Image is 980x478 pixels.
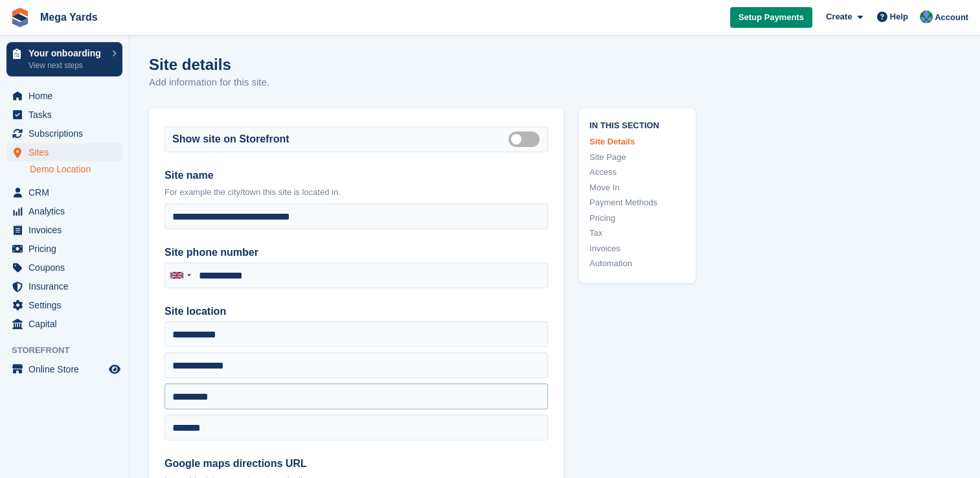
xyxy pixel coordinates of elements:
p: Add information for this site. [149,75,269,90]
a: menu [6,202,122,220]
label: Show site on Storefront [172,131,289,147]
a: Pricing [589,212,685,225]
span: Create [826,10,852,23]
span: Coupons [28,258,106,277]
p: Your onboarding [28,49,106,58]
a: Site Details [589,135,685,148]
a: Invoices [589,242,685,255]
a: Tax [589,227,685,240]
a: menu [6,183,122,201]
label: Site name [165,168,548,183]
a: menu [6,258,122,277]
a: menu [6,221,122,239]
span: Sites [28,143,106,161]
span: Pricing [28,240,106,258]
a: Preview store [107,361,122,377]
a: Site Page [589,151,685,164]
a: Automation [589,257,685,270]
span: Storefront [12,344,129,357]
span: In this section [589,119,685,131]
a: menu [6,124,122,142]
span: CRM [28,183,106,201]
p: For example the city/town this site is located in. [165,186,548,199]
div: United Kingdom: +44 [165,263,195,288]
span: Capital [28,315,106,333]
a: menu [6,277,122,295]
label: Site location [165,304,548,319]
a: Your onboarding View next steps [6,42,122,76]
p: View next steps [28,60,106,71]
span: Analytics [28,202,106,220]
h1: Site details [149,56,269,73]
a: menu [6,87,122,105]
span: Subscriptions [28,124,106,142]
span: Setup Payments [738,11,804,24]
label: Site phone number [165,245,548,260]
img: stora-icon-8386f47178a22dfd0bd8f6a31ec36ba5ce8667c1dd55bd0f319d3a0aa187defe.svg [10,8,30,27]
a: Demo Location [30,163,122,176]
span: Tasks [28,106,106,124]
span: Invoices [28,221,106,239]
span: Online Store [28,360,106,378]
span: Insurance [28,277,106,295]
a: menu [6,106,122,124]
a: menu [6,360,122,378]
span: Help [890,10,908,23]
a: menu [6,240,122,258]
a: menu [6,143,122,161]
img: Ben Ainscough [920,10,933,23]
span: Account [935,11,968,24]
a: Mega Yards [35,6,103,28]
label: Google maps directions URL [165,456,548,472]
a: Move In [589,181,685,194]
label: Is public [508,138,545,140]
a: Setup Payments [730,7,812,28]
a: Payment Methods [589,196,685,209]
a: Access [589,166,685,179]
a: menu [6,315,122,333]
a: menu [6,296,122,314]
span: Settings [28,296,106,314]
span: Home [28,87,106,105]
